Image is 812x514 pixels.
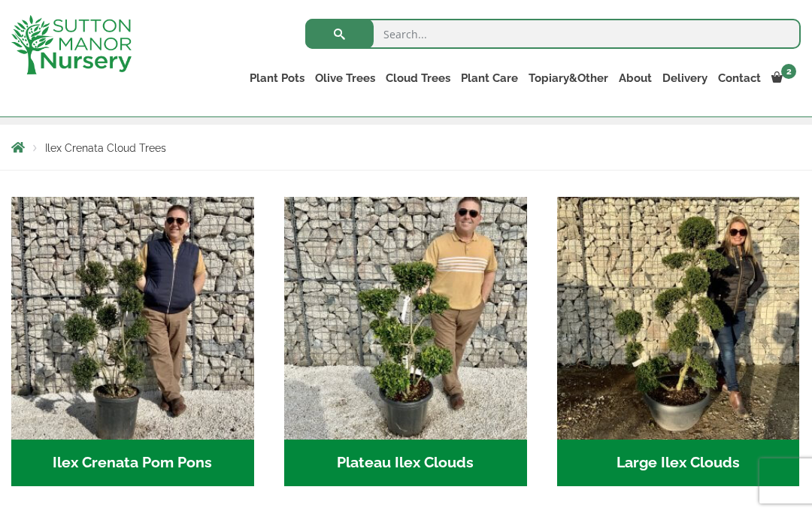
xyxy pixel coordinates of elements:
span: Ilex Crenata Cloud Trees [45,142,166,154]
img: logo [11,15,132,74]
span: 2 [781,64,796,79]
h2: Large Ilex Clouds [557,440,800,486]
h2: Ilex Crenata Pom Pons [11,440,254,486]
h2: Plateau Ilex Clouds [284,440,527,486]
img: Large Ilex Clouds [557,197,800,440]
a: Olive Trees [310,68,380,89]
a: Plant Care [456,68,523,89]
a: Visit product category Plateau Ilex Clouds [284,197,527,485]
a: 2 [766,68,801,89]
img: Plateau Ilex Clouds [284,197,527,440]
a: Plant Pots [244,68,310,89]
a: Contact [713,68,766,89]
a: Visit product category Large Ilex Clouds [557,197,800,485]
input: Search... [305,19,801,49]
a: Visit product category Ilex Crenata Pom Pons [11,197,254,485]
a: Delivery [657,68,713,89]
a: About [614,68,657,89]
a: Topiary&Other [523,68,614,89]
nav: Breadcrumbs [11,141,801,153]
img: Ilex Crenata Pom Pons [11,197,254,440]
a: Cloud Trees [380,68,456,89]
